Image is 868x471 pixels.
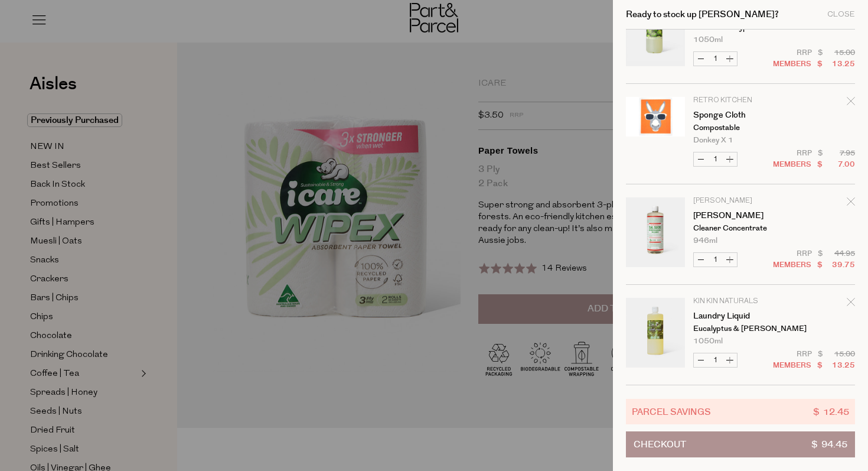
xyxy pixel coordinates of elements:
a: Laundry Liquid [693,312,785,320]
div: Remove Sponge Cloth [847,95,855,111]
div: Remove Sal Suds [847,196,855,212]
span: Donkey x 1 [693,137,733,144]
a: [PERSON_NAME] [693,212,785,220]
span: $ 12.45 [813,405,849,418]
span: 1050ml [693,36,723,44]
span: 1050ml [693,337,723,345]
p: Kin Kin Naturals [693,298,785,305]
h2: Ready to stock up [PERSON_NAME]? [626,10,779,19]
p: Cleaner Concentrate [693,225,785,232]
p: Lime & Eucalyptus [693,24,785,31]
p: Retro Kitchen [693,97,785,104]
p: Compostable [693,124,785,132]
input: QTY Dishwash Liquid [708,52,723,66]
input: QTY Sponge Cloth [708,152,723,166]
a: Sponge Cloth [693,111,785,119]
span: Parcel Savings [632,405,711,418]
p: [PERSON_NAME] [693,197,785,204]
div: Close [827,11,855,18]
span: Checkout [634,432,686,457]
p: Eucalyptus & [PERSON_NAME] [693,325,785,333]
input: QTY Laundry Liquid [708,353,723,367]
button: Checkout$ 94.45 [626,431,855,457]
span: 946ml [693,237,717,245]
input: QTY Sal Suds [708,253,723,267]
div: Remove Laundry Liquid [847,296,855,312]
span: $ 94.45 [811,432,847,457]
